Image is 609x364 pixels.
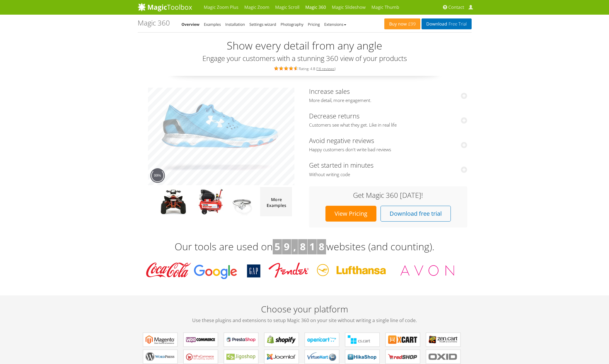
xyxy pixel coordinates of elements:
[138,19,170,27] h1: Magic 360
[325,206,376,222] a: View Pricing
[138,55,472,62] h3: Engage your customers with a stunning 360 view of your products
[388,335,417,344] b: Magic 360 for X-Cart
[305,350,339,364] a: Magic 360 for VirtueMart
[309,111,467,128] a: Decrease returnsCustomers see what they get. Like in real life
[309,240,315,253] b: 1
[138,65,472,72] div: Rating: 4.8 ( )
[426,333,460,347] a: Magic 360 for Zen Cart
[249,22,276,27] a: Settings wizard
[307,335,337,344] b: Magic 360 for OpenCart
[226,335,256,344] b: Magic 360 for PrestaShop
[138,239,472,254] h3: Our tools are used on websites (and counting).
[307,352,337,361] b: Magic 360 for VirtueMart
[186,335,215,344] b: Magic 360 for WooCommerce
[143,350,178,364] a: Magic 360 for WordPress
[224,333,258,347] a: Magic 360 for PrestaShop
[345,350,380,364] a: Magic 360 for HikaShop
[448,4,464,10] span: Contact
[264,333,299,347] a: Magic 360 for Shopify
[281,22,303,27] a: Photography
[267,352,296,361] b: Magic 360 for Joomla
[309,161,467,177] a: Get started in minutesWithout writing code
[146,335,175,344] b: Magic 360 for Magento
[309,122,467,128] span: Customers see what they get. Like in real life
[407,22,416,26] span: £99
[182,22,200,27] a: Overview
[293,240,296,253] b: ,
[309,136,467,153] a: Avoid negative reviewsHappy customers don't write bad reviews
[284,240,289,253] b: 9
[138,304,472,324] h2: Choose your platform
[429,352,458,361] b: Magic 360 for OXID
[345,333,380,347] a: Magic 360 for CS-Cart
[385,350,420,364] a: Magic 360 for redSHOP
[143,333,178,347] a: Magic 360 for Magento
[348,352,377,361] b: Magic 360 for HikaShop
[317,66,335,71] a: 16 reviews
[308,22,320,27] a: Pricing
[381,206,451,222] a: Download free trial
[348,335,377,344] b: Magic 360 for CS-Cart
[138,40,472,52] h2: Show every detail from any angle
[274,240,280,253] b: 5
[183,333,218,347] a: Magic 360 for WooCommerce
[267,335,296,344] b: Magic 360 for Shopify
[315,191,461,199] h3: Get Magic 360 [DATE]!
[309,147,467,153] span: Happy customers don't write bad reviews
[309,98,467,103] span: More detail, more engagement.
[264,350,299,364] a: Magic 360 for Joomla
[385,333,420,347] a: Magic 360 for X-Cart
[138,317,472,324] span: Use these plugins and extensions to setup Magic 360 on your site without writing a single line of...
[447,22,467,26] span: Free Trial
[225,22,245,27] a: Installation
[300,240,306,253] b: 8
[305,333,339,347] a: Magic 360 for OpenCart
[142,260,467,281] img: Magic Toolbox Customers
[422,18,471,29] a: DownloadFree Trial
[186,352,215,361] b: Magic 360 for WP e-Commerce
[226,352,256,361] b: Magic 360 for Jigoshop
[319,240,324,253] b: 8
[183,350,218,364] a: Magic 360 for WP e-Commerce
[204,22,221,27] a: Examples
[384,18,420,29] a: Buy now£99
[426,350,460,364] a: Magic 360 for OXID
[429,335,458,344] b: Magic 360 for Zen Cart
[260,187,292,216] img: more magic 360 demos
[324,22,346,27] a: Extensions
[138,3,192,11] img: MagicToolbox.com - Image tools for your website
[309,172,467,178] span: Without writing code
[388,352,417,361] b: Magic 360 for redSHOP
[309,87,467,103] a: Increase salesMore detail, more engagement.
[146,352,175,361] b: Magic 360 for WordPress
[224,350,258,364] a: Magic 360 for Jigoshop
